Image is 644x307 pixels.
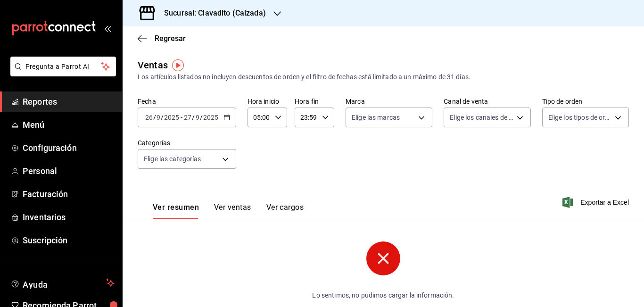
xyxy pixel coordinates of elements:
button: Ver cargos [266,203,304,219]
label: Hora inicio [248,98,287,105]
label: Tipo de orden [542,98,629,105]
button: Exportar a Excel [564,197,629,208]
span: - [181,114,182,121]
button: open_drawer_menu [104,25,111,32]
span: Regresar [155,34,186,43]
span: Ayuda [23,277,102,289]
span: Reportes [23,95,115,108]
span: Elige los tipos de orden [548,113,611,122]
button: Ver resumen [153,203,199,219]
label: Marca [346,98,432,105]
h3: Sucursal: Clavadito (Calzada) [157,8,266,19]
input: -- [183,114,192,121]
span: Inventarios [23,211,115,224]
span: Configuración [23,141,115,154]
label: Canal de venta [444,98,530,105]
span: Suscripción [23,234,115,247]
span: / [192,114,195,121]
input: ---- [164,114,180,121]
div: navigation tabs [153,203,304,219]
button: Pregunta a Parrot AI [10,57,116,76]
span: Personal [23,165,115,177]
div: Ventas [138,58,168,72]
span: Elige las categorías [144,154,201,164]
input: -- [195,114,200,121]
span: / [200,114,203,121]
a: Pregunta a Parrot AI [7,68,116,78]
span: / [161,114,164,121]
label: Categorías [138,140,236,146]
span: Elige las marcas [352,113,400,122]
p: Lo sentimos, no pudimos cargar la información. [253,290,513,300]
div: Los artículos listados no incluyen descuentos de orden y el filtro de fechas está limitado a un m... [138,72,629,82]
span: Elige los canales de venta [450,113,513,122]
span: Facturación [23,188,115,200]
img: Tooltip marker [172,59,184,71]
input: -- [156,114,161,121]
button: Regresar [138,34,186,43]
span: / [153,114,156,121]
input: -- [145,114,153,121]
span: Menú [23,118,115,131]
input: ---- [203,114,219,121]
span: Pregunta a Parrot AI [25,62,101,72]
label: Hora fin [295,98,334,105]
button: Ver ventas [214,203,251,219]
label: Fecha [138,98,236,105]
